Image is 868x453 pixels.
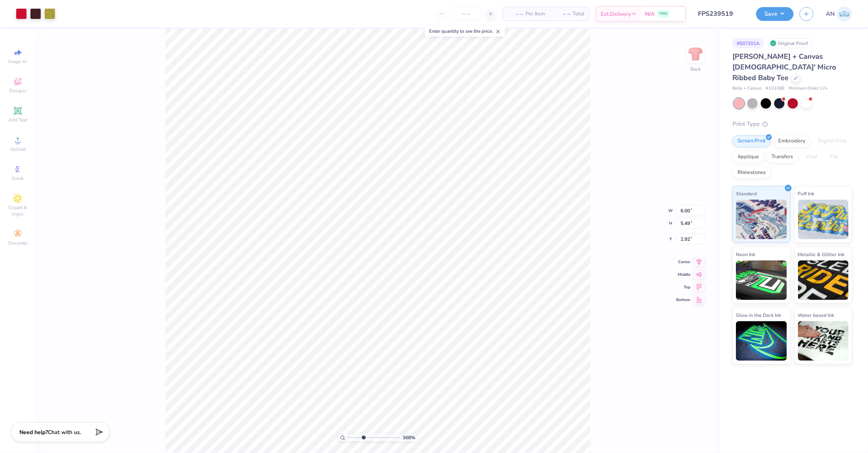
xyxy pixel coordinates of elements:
span: Image AI [9,58,27,65]
span: Total [573,10,584,18]
img: Water based Ink [798,321,849,361]
span: Per Item [526,10,545,18]
span: # 1010BE [766,85,785,92]
span: Greek [12,175,24,182]
img: Neon Ink [736,260,787,300]
div: Embroidery [773,135,811,147]
span: Designs [9,88,26,94]
span: Bottom [676,297,690,303]
span: Center [676,259,690,265]
input: Untitled Design [692,6,750,22]
div: Vinyl [800,151,823,163]
div: Screen Print [732,135,771,147]
img: Arlo Noche [837,6,852,22]
img: Back [688,46,703,62]
span: Chat with us. [48,429,81,436]
span: Glow in the Dark Ink [736,311,781,319]
button: Save [756,7,794,21]
div: Applique [732,151,764,163]
span: – – [554,10,570,18]
span: FREE [659,11,668,17]
div: Foil [825,151,843,163]
div: Back [690,66,701,73]
span: Upload [10,146,26,152]
div: Digital Print [813,135,851,147]
span: [PERSON_NAME] + Canvas [DEMOGRAPHIC_DATA]' Micro Ribbed Baby Tee [732,52,836,82]
span: Clipart & logos [4,204,32,217]
span: AN [826,9,835,19]
span: Middle [676,272,690,277]
div: # 507201A [732,38,764,48]
div: Enter quantity to see the price. [425,26,505,37]
span: Est. Delivery [601,10,631,18]
span: Standard [736,189,757,198]
img: Glow in the Dark Ink [736,321,787,361]
input: – – [451,7,482,21]
div: Print Type [732,120,852,129]
div: Rhinestones [732,167,771,179]
a: AN [826,6,852,22]
strong: Need help? [19,429,48,436]
span: – – [507,10,523,18]
div: Transfers [766,151,798,163]
div: Original Proof [768,38,812,48]
span: Minimum Order: 12 + [789,85,828,92]
span: Water based Ink [798,311,834,319]
span: N/A [645,10,654,18]
span: 368 % [403,434,415,441]
span: Neon Ink [736,250,755,258]
img: Metallic & Glitter Ink [798,260,849,300]
span: Add Text [8,117,27,123]
span: Top [676,285,690,290]
span: Metallic & Glitter Ink [798,250,845,258]
img: Standard [736,200,787,239]
span: Puff Ink [798,189,815,198]
img: Puff Ink [798,200,849,239]
span: Bella + Canvas [732,85,762,92]
span: Decorate [8,240,27,246]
